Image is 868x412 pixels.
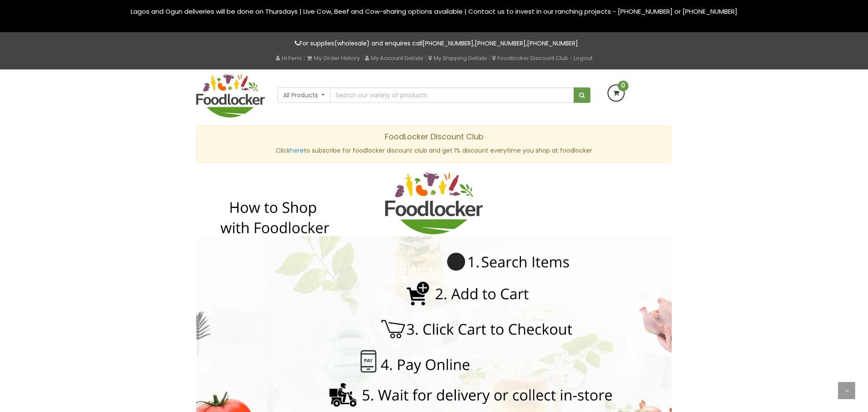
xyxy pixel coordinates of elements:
h4: FoodLocker Discount Club [203,132,665,141]
span: Lagos and Ogun deliveries will be done on Thursdays | Live Cow, Beef and Cow-sharing options avai... [131,7,737,16]
p: For supplies(wholesale) and enquires call , , [196,39,672,48]
a: Logout [574,54,593,62]
a: Foodlocker Discount Club [492,54,569,62]
a: My Order History [307,54,360,62]
button: All Products [278,87,330,103]
a: My Account Details [365,54,423,62]
a: here [290,146,304,155]
a: My Shipping Details [428,54,487,62]
span: | [425,54,427,62]
a: [PHONE_NUMBER] [422,39,473,48]
span: 0 [618,81,629,91]
a: [PHONE_NUMBER] [527,39,578,48]
input: Search our variety of products [330,87,574,103]
span: | [489,54,491,62]
a: [PHONE_NUMBER] [475,39,526,48]
span: | [570,54,572,62]
span: | [303,54,305,62]
img: FoodLocker [196,74,265,117]
div: Click to subscribe for foodlocker discount club and get 1% discount everytime you shop at foodlocker [196,126,672,162]
a: Hi Femi [276,54,302,62]
span: | [362,54,363,62]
